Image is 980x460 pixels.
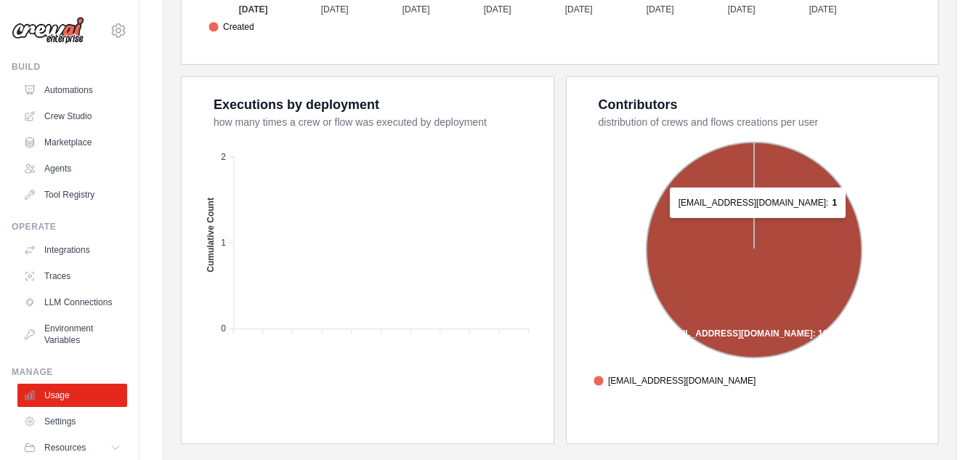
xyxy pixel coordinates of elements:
[17,157,127,180] a: Agents
[17,131,127,154] a: Marketplace
[17,105,127,128] a: Crew Studio
[17,291,127,314] a: LLM Connections
[12,61,127,73] div: Build
[221,152,226,162] tspan: 2
[12,17,84,44] img: Logo
[17,265,127,288] a: Traces
[599,115,921,129] dt: distribution of crews and flows creations per user
[214,94,379,115] div: Executions by deployment
[17,436,127,459] button: Resources
[17,410,127,433] a: Settings
[17,78,127,102] a: Automations
[44,442,86,453] span: Resources
[647,4,674,15] tspan: [DATE]
[214,115,536,129] dt: how many times a crew or flow was executed by deployment
[565,4,593,15] tspan: [DATE]
[206,198,216,273] text: Cumulative Count
[321,4,349,15] tspan: [DATE]
[239,4,268,15] tspan: [DATE]
[728,4,756,15] tspan: [DATE]
[599,94,678,115] div: Contributors
[208,20,254,33] span: Created
[12,221,127,233] div: Operate
[484,4,511,15] tspan: [DATE]
[17,238,127,262] a: Integrations
[594,374,756,387] span: [EMAIL_ADDRESS][DOMAIN_NAME]
[221,323,226,334] tspan: 0
[809,4,837,15] tspan: [DATE]
[17,317,127,352] a: Environment Variables
[12,366,127,378] div: Manage
[221,238,226,248] tspan: 1
[17,384,127,407] a: Usage
[402,4,430,15] tspan: [DATE]
[17,183,127,206] a: Tool Registry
